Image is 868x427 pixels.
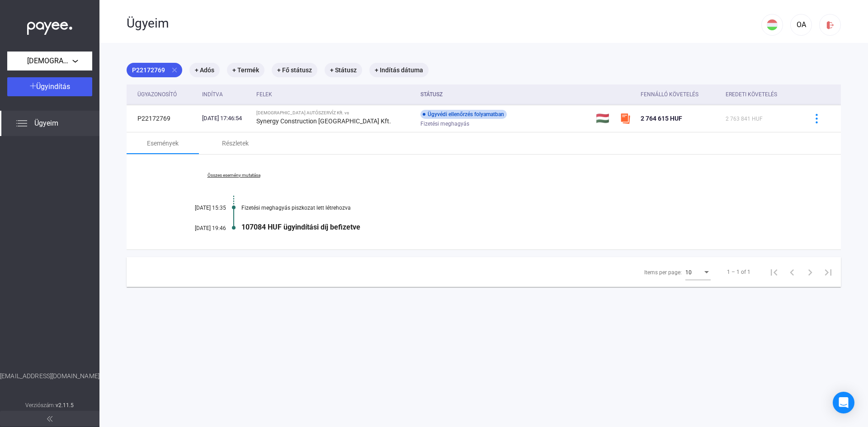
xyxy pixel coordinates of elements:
td: 🇭🇺 [592,105,616,132]
div: Indítva [202,89,223,100]
div: OA [793,19,809,30]
button: Next page [801,263,819,281]
mat-icon: close [170,66,179,74]
button: [DEMOGRAPHIC_DATA] AUTÓSZERVÍZ Kft. [7,52,92,70]
img: plus-white.svg [30,83,36,89]
mat-chip: + Státusz [325,63,362,77]
a: Összes esemény mutatása [172,173,296,178]
img: more-blue [812,114,821,123]
mat-select: Items per page: [685,267,711,277]
button: HU [761,14,783,36]
mat-chip: + Fő státusz [272,63,317,77]
img: list.svg [16,118,27,129]
strong: Synergy Construction [GEOGRAPHIC_DATA] Kft. [256,117,391,125]
div: Ügyazonosító [137,89,177,100]
div: [DEMOGRAPHIC_DATA] AUTÓSZERVÍZ Kft. vs [256,110,413,116]
div: Eredeti követelés [726,89,796,100]
mat-chip: P22172769 [127,63,182,77]
img: arrow-double-left-grey.svg [47,416,52,422]
mat-chip: + Termék [227,63,264,77]
img: logout-red [826,20,835,30]
div: Ügyvédi ellenőrzés folyamatban [420,110,507,119]
span: 2 763 841 HUF [726,116,763,122]
img: HU [767,19,778,30]
div: Fennálló követelés [641,89,698,100]
div: Felek [256,89,272,100]
mat-chip: + Indítás dátuma [369,63,429,77]
div: [DATE] 15:35 [172,205,226,211]
th: Státusz [417,84,592,105]
div: Fizetési meghagyás piszkozat lett létrehozva [241,205,796,211]
button: more-blue [807,109,826,128]
span: Fizetési meghagyás [420,118,469,129]
div: Fennálló követelés [641,89,718,100]
span: Ügyindítás [36,82,70,91]
div: Ügyeim [127,16,761,31]
td: P22172769 [127,105,198,132]
div: [DATE] 17:46:54 [202,114,249,123]
img: szamlazzhu-mini [620,113,631,124]
span: [DEMOGRAPHIC_DATA] AUTÓSZERVÍZ Kft. [27,56,72,66]
button: Previous page [783,263,801,281]
div: Indítva [202,89,249,100]
div: [DATE] 19:46 [172,225,226,231]
strong: v2.11.5 [56,402,74,408]
button: Ügyindítás [7,77,92,96]
button: Last page [819,263,837,281]
button: OA [790,14,812,36]
div: Ügyazonosító [137,89,195,100]
button: logout-red [819,14,841,36]
div: Open Intercom Messenger [833,392,854,413]
span: Ügyeim [34,118,58,129]
div: Eredeti követelés [726,89,777,100]
div: 1 – 1 of 1 [727,267,750,277]
button: First page [765,263,783,281]
div: 107084 HUF ügyindítási díj befizetve [241,223,796,231]
div: Items per page: [644,267,682,278]
div: Részletek [222,138,249,149]
div: Felek [256,89,413,100]
span: 10 [685,269,692,276]
mat-chip: + Adós [189,63,220,77]
img: white-payee-white-dot.svg [27,17,72,35]
div: Események [147,138,179,149]
span: 2 764 615 HUF [641,115,682,122]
